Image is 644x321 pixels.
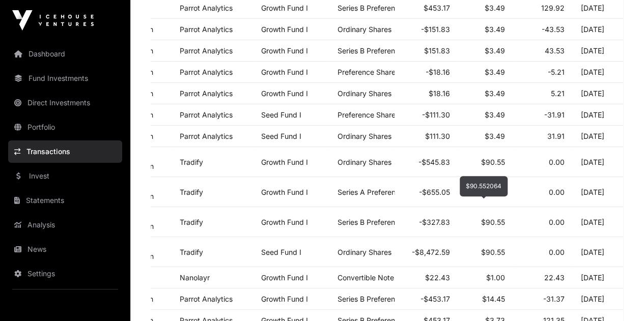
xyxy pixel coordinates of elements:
a: Seed Fund I [261,132,301,140]
a: Dashboard [8,43,122,65]
a: Parrot Analytics [180,25,233,34]
a: Growth Fund I [261,46,308,55]
td: -$18.16 [395,62,458,83]
td: $151.83 [395,40,458,62]
span: $90.55 [481,218,505,226]
a: Statements [8,189,122,212]
td: [DATE] [573,147,623,177]
span: $3.49 [485,46,505,55]
span: -31.91 [544,110,565,119]
span: $3.49 [485,132,505,140]
span: $1.00 [486,273,505,282]
span: 0.00 [549,248,565,256]
a: Growth Fund I [261,218,308,226]
span: 129.92 [541,4,565,12]
a: Growth Fund I [261,158,308,166]
span: Series B Preference Shares [338,46,428,55]
a: Parrot Analytics [180,89,233,98]
a: Nanolayr [180,273,210,282]
a: Analysis [8,214,122,236]
a: Parrot Analytics [180,4,233,12]
td: [DATE] [573,207,623,237]
td: $22.43 [395,267,458,288]
a: Tradify [180,188,203,196]
a: Seed Fund I [261,110,301,119]
a: Fund Investments [8,67,122,90]
td: [DATE] [573,237,623,267]
span: $3.49 [485,25,505,34]
td: [DATE] [573,177,623,207]
span: 31.91 [547,132,565,140]
span: $90.55 [481,158,505,166]
a: Direct Investments [8,92,122,114]
span: 0.00 [549,158,565,166]
a: Growth Fund I [261,295,308,303]
span: $14.45 [482,295,505,303]
a: Portfolio [8,116,122,138]
td: [DATE] [573,267,623,288]
td: [DATE] [573,83,623,104]
a: Growth Fund I [261,25,308,34]
td: [DATE] [573,62,623,83]
td: -$327.83 [395,207,458,237]
span: $3.49 [485,68,505,76]
td: [DATE] [573,104,623,126]
iframe: Chat Widget [593,272,644,321]
a: Tradify [180,158,203,166]
a: Parrot Analytics [180,110,233,119]
span: -5.21 [548,68,565,76]
a: News [8,238,122,260]
a: Parrot Analytics [180,68,233,76]
span: Ordinary Shares [338,89,391,98]
a: Growth Fund I [261,188,308,196]
a: Parrot Analytics [180,46,233,55]
td: -$453.17 [395,288,458,310]
td: -$151.83 [395,19,458,40]
td: [DATE] [573,288,623,310]
td: -$655.05 [395,177,458,207]
a: Growth Fund I [261,89,308,98]
span: 0.00 [549,218,565,226]
span: Ordinary Shares [338,132,391,140]
span: 43.53 [545,46,565,55]
a: Settings [8,262,122,285]
td: -$111.30 [395,104,458,126]
a: Seed Fund I [261,248,301,256]
td: -$8,472.59 [395,237,458,267]
span: Preference Shares [338,110,399,119]
a: Growth Fund I [261,273,308,282]
span: Series B Preference Shares [338,218,428,226]
td: $18.16 [395,83,458,104]
a: Growth Fund I [261,4,308,12]
span: Series A Preference Shares [338,188,429,196]
span: $3.49 [485,89,505,98]
span: 22.43 [544,273,565,282]
span: Ordinary Shares [338,248,391,256]
a: Parrot Analytics [180,295,233,303]
span: Preference Shares [338,68,399,76]
span: Ordinary Shares [338,25,391,34]
a: Parrot Analytics [180,132,233,140]
span: Ordinary Shares [338,158,391,166]
td: [DATE] [573,126,623,147]
span: -31.37 [543,295,565,303]
div: $90.552064 [460,176,508,196]
td: $111.30 [395,126,458,147]
a: Invest [8,165,122,187]
img: Icehouse Ventures Logo [12,10,94,31]
a: Tradify [180,218,203,226]
span: Series B Preference Shares [338,295,428,303]
td: [DATE] [573,40,623,62]
span: $3.49 [485,4,505,12]
a: Growth Fund I [261,68,308,76]
span: $90.55 [481,248,505,256]
span: -43.53 [542,25,565,34]
a: Transactions [8,140,122,163]
a: Tradify [180,248,203,256]
td: -$545.83 [395,147,458,177]
span: $3.49 [485,110,505,119]
span: Convertible Note ([DATE]) [338,273,425,282]
span: 0.00 [549,188,565,196]
td: [DATE] [573,19,623,40]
